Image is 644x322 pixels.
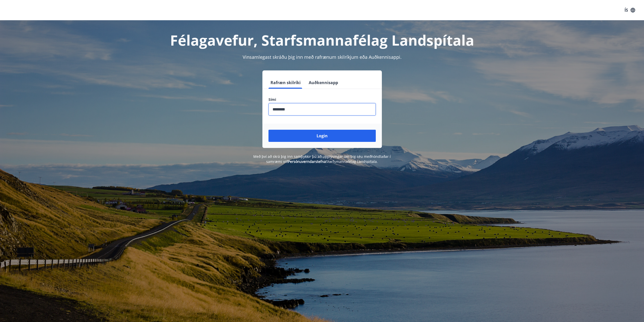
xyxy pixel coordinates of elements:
button: Login [268,130,376,142]
span: Vinsamlegast skráðu þig inn með rafrænum skilríkjum eða Auðkennisappi. [243,54,402,60]
label: Sími [268,97,376,102]
a: Persónuverndarstefna [288,159,326,164]
span: Með því að skrá þig inn samþykkir þú að upplýsingar um þig séu meðhöndlaðar í samræmi við Starfsm... [253,154,391,164]
button: Rafræn skilríki [268,77,303,89]
button: Auðkennisapp [307,77,340,89]
button: ÍS [622,6,638,15]
h1: Félagavefur, Starfsmannafélag Landspítala [146,30,498,50]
